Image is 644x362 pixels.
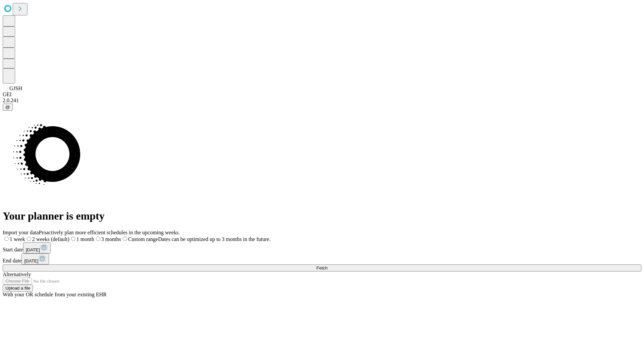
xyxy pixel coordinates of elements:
span: Import your data [3,230,39,235]
input: 1 month [71,237,75,241]
input: 2 weeks (default) [27,237,31,241]
span: [DATE] [24,258,38,263]
span: 1 month [76,236,94,242]
div: GEI [3,92,641,98]
span: Fetch [316,265,327,270]
div: End date [3,253,641,264]
span: Alternatively [3,271,31,277]
input: Custom rangeDates can be optimized up to 3 months in the future. [123,237,127,241]
h1: Your planner is empty [3,210,641,222]
button: Fetch [3,264,641,271]
span: Dates can be optimized up to 3 months in the future. [158,236,270,242]
button: [DATE] [21,253,49,264]
button: @ [3,104,13,111]
button: Upload a file [3,285,33,292]
span: @ [5,105,10,110]
span: With your OR schedule from your existing EHR [3,292,107,297]
span: 1 week [10,236,25,242]
div: Start date [3,242,641,253]
span: [DATE] [26,247,40,252]
input: 3 months [96,237,100,241]
button: [DATE] [23,242,51,253]
span: 3 months [101,236,121,242]
div: 2.0.241 [3,98,641,104]
input: 1 week [4,237,9,241]
span: Custom range [128,236,158,242]
span: GJSH [9,85,22,91]
span: 2 weeks (default) [32,236,69,242]
span: Proactively plan more efficient schedules in the upcoming weeks. [39,230,180,235]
